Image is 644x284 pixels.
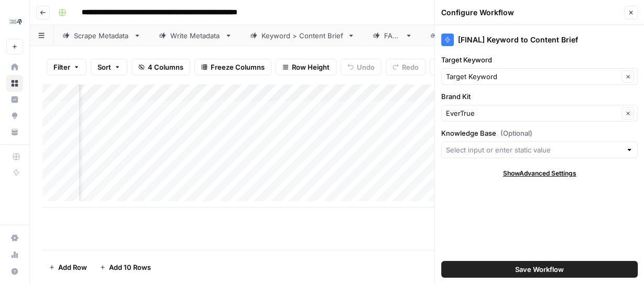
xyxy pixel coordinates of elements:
[441,261,638,278] button: Save Workflow
[364,25,421,46] a: FAQs
[500,128,532,138] span: (Optional)
[148,62,183,72] span: 4 Columns
[6,75,23,92] a: Browse
[6,59,23,75] a: Home
[261,30,343,41] div: Keyword > Content Brief
[503,169,576,178] span: Show Advanced Settings
[97,62,111,72] span: Sort
[6,91,23,108] a: Insights
[441,34,638,46] div: [FINAL] Keyword to Content Brief
[93,259,157,276] button: Add 10 Rows
[241,25,364,46] a: Keyword > Content Brief
[446,108,618,118] input: EverTrue
[47,59,86,75] button: Filter
[53,62,70,72] span: Filter
[292,62,330,72] span: Row Height
[441,128,638,138] label: Knowledge Base
[132,59,190,75] button: 4 Columns
[6,124,23,140] a: Your Data
[170,30,221,41] div: Write Metadata
[446,71,618,82] input: Target Keyword
[58,262,87,272] span: Add Row
[341,59,381,75] button: Undo
[6,230,23,246] a: Settings
[384,30,401,41] div: FAQs
[402,62,419,72] span: Redo
[6,8,23,35] button: Workspace: Compound Growth
[6,263,23,280] button: Help + Support
[357,62,375,72] span: Undo
[441,91,638,102] label: Brand Kit
[109,262,151,272] span: Add 10 Rows
[446,145,621,155] input: Select input or enter static value
[276,59,336,75] button: Row Height
[6,12,25,31] img: Compound Growth Logo
[421,25,506,46] a: FAQ Answers
[194,59,271,75] button: Freeze Columns
[74,30,129,41] div: Scrape Metadata
[6,107,23,124] a: Opportunities
[91,59,127,75] button: Sort
[430,59,490,75] button: Export CSV
[386,59,425,75] button: Redo
[150,25,241,46] a: Write Metadata
[211,62,265,72] span: Freeze Columns
[53,25,150,46] a: Scrape Metadata
[42,259,93,276] button: Add Row
[441,54,638,65] label: Target Keyword
[515,264,564,275] span: Save Workflow
[6,246,23,263] a: Usage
